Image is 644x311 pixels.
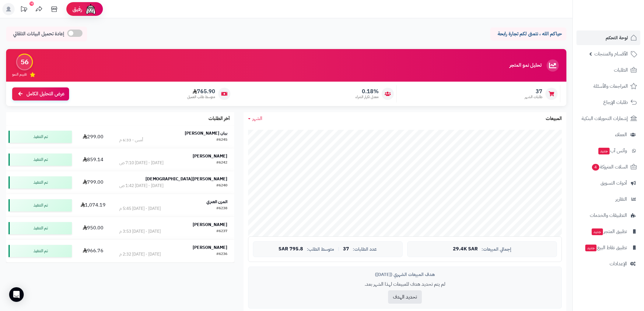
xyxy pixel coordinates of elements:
span: وآتس آب [598,147,627,155]
a: طلبات الإرجاع [576,95,640,110]
strong: [PERSON_NAME] [193,153,227,159]
span: تطبيق نقاط البيع [585,243,627,252]
span: إشعارات التحويلات البنكية [582,114,628,123]
div: تم التنفيذ [9,245,72,257]
a: تطبيق المتجرجديد [576,224,640,239]
span: جديد [598,148,610,154]
span: 4 [592,164,599,171]
a: أدوات التسويق [576,176,640,190]
strong: [PERSON_NAME] [193,221,227,228]
td: 950.00 [74,217,112,239]
a: عرض التحليل الكامل [12,87,69,101]
span: رفيق [72,5,82,13]
div: 10 [30,2,34,6]
a: الطلبات [576,63,640,77]
strong: المزن العنزي [206,199,227,205]
h3: تحليل نمو المتجر [509,63,541,68]
span: الشهر [252,115,262,122]
div: [DATE] - [DATE] 3:53 م [119,228,161,235]
span: عرض التحليل الكامل [26,90,65,97]
div: Open Intercom Messenger [9,287,24,302]
a: الإعدادات [576,256,640,271]
span: المراجعات والأسئلة [593,82,628,90]
span: جديد [585,245,597,251]
span: التقارير [615,195,627,203]
span: إجمالي المبيعات: [481,247,511,252]
div: #6245 [216,137,227,143]
a: التطبيقات والخدمات [576,208,640,223]
span: معدل تكرار الشراء [355,94,379,100]
img: ai-face.png [85,3,97,15]
div: هدف المبيعات الشهري ([DATE]) [253,271,557,278]
strong: [PERSON_NAME] [193,244,227,251]
div: [DATE] - [DATE] 2:32 م [119,251,161,257]
div: تم التنفيذ [9,199,72,211]
span: الإعدادات [610,260,627,268]
div: [DATE] - [DATE] 7:10 ص [119,160,163,166]
div: [DATE] - [DATE] 1:42 ص [119,183,163,189]
span: 795.8 SAR [278,246,303,252]
div: #6238 [216,206,227,212]
td: 966.76 [74,240,112,262]
strong: [PERSON_NAME][DEMOGRAPHIC_DATA] [145,176,227,182]
p: حياكم الله ، نتمنى لكم تجارة رابحة [495,30,562,37]
span: 0.18% [355,88,379,95]
span: الطلبات [614,66,628,74]
td: 799.00 [74,171,112,194]
a: المراجعات والأسئلة [576,79,640,94]
div: تم التنفيذ [9,154,72,166]
span: متوسط طلب العميل [187,94,215,100]
span: | [338,247,339,251]
div: #6240 [216,183,227,189]
a: لوحة التحكم [576,30,640,45]
span: 37 [343,246,349,252]
div: تم التنفيذ [9,222,72,234]
a: العملاء [576,127,640,142]
span: إعادة تحميل البيانات التلقائي [13,30,64,37]
span: الأقسام والمنتجات [594,50,628,58]
div: #6236 [216,251,227,257]
td: 299.00 [74,125,112,148]
h3: آخر الطلبات [208,116,230,122]
span: جديد [592,228,603,235]
h3: المبيعات [546,116,562,122]
a: إشعارات التحويلات البنكية [576,111,640,126]
span: طلبات الشهر [525,94,542,100]
div: تم التنفيذ [9,176,72,189]
div: أمس - 6:33 م [119,137,143,143]
span: أدوات التسويق [600,179,627,187]
span: السلات المتروكة [591,163,628,171]
span: العملاء [615,130,627,139]
td: 1,074.19 [74,194,112,217]
div: [DATE] - [DATE] 5:45 م [119,206,161,212]
td: 859.14 [74,148,112,171]
span: لوحة التحكم [606,34,628,42]
span: 29.4K SAR [453,246,478,252]
button: تحديد الهدف [388,290,422,304]
span: 37 [525,88,542,95]
span: متوسط الطلب: [307,247,334,252]
span: تقييم النمو [12,72,27,77]
a: التقارير [576,192,640,207]
div: تم التنفيذ [9,131,72,143]
a: وآتس آبجديد [576,143,640,158]
p: لم يتم تحديد هدف للمبيعات لهذا الشهر بعد. [253,281,557,288]
span: عدد الطلبات: [353,247,377,252]
span: التطبيقات والخدمات [590,211,627,220]
strong: بيان [PERSON_NAME] [185,130,227,136]
a: تطبيق نقاط البيعجديد [576,240,640,255]
span: طلبات الإرجاع [603,98,628,107]
span: تطبيق المتجر [591,227,627,236]
div: #6237 [216,228,227,235]
div: #6242 [216,160,227,166]
span: 765.90 [187,88,215,95]
a: الشهر [248,115,262,122]
a: تحديثات المنصة [16,3,31,17]
a: السلات المتروكة4 [576,160,640,174]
